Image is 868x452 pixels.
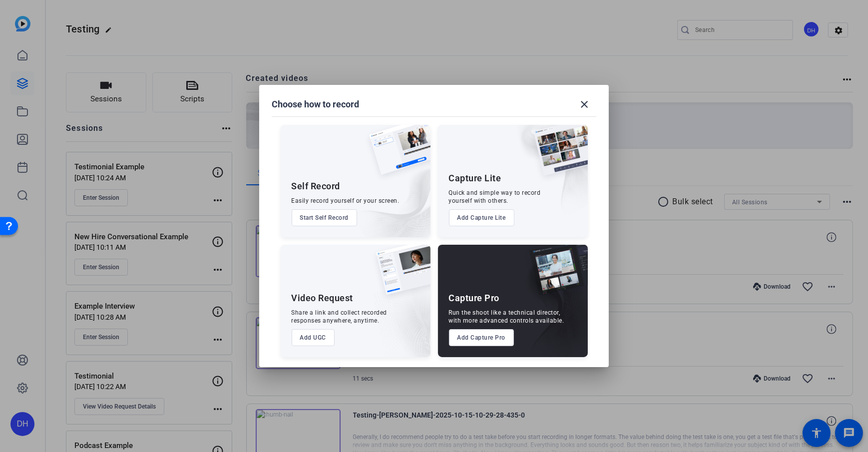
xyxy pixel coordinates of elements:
img: embarkstudio-capture-pro.png [514,257,588,357]
div: Easily record yourself or your screen. [292,197,400,205]
img: embarkstudio-ugc-content.png [373,276,431,357]
div: Quick and simple way to record yourself with others. [449,189,541,205]
img: ugc-content.png [369,245,431,305]
img: capture-pro.png [522,245,588,306]
div: Capture Pro [449,292,500,304]
h1: Choose how to record [272,98,359,110]
button: Add Capture Pro [449,329,514,346]
img: self-record.png [362,125,431,185]
img: embarkstudio-capture-lite.png [498,125,588,225]
div: Self Record [292,180,341,192]
button: Add Capture Lite [449,209,514,226]
mat-icon: close [578,98,590,110]
img: capture-lite.png [526,125,588,186]
img: embarkstudio-self-record.png [344,146,431,237]
div: Share a link and collect recorded responses anywhere, anytime. [292,309,388,325]
div: Capture Lite [449,172,501,184]
div: Video Request [292,292,354,304]
div: Run the shoot like a technical director, with more advanced controls available. [449,309,564,325]
button: Start Self Record [292,209,358,226]
button: Add UGC [292,329,335,346]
